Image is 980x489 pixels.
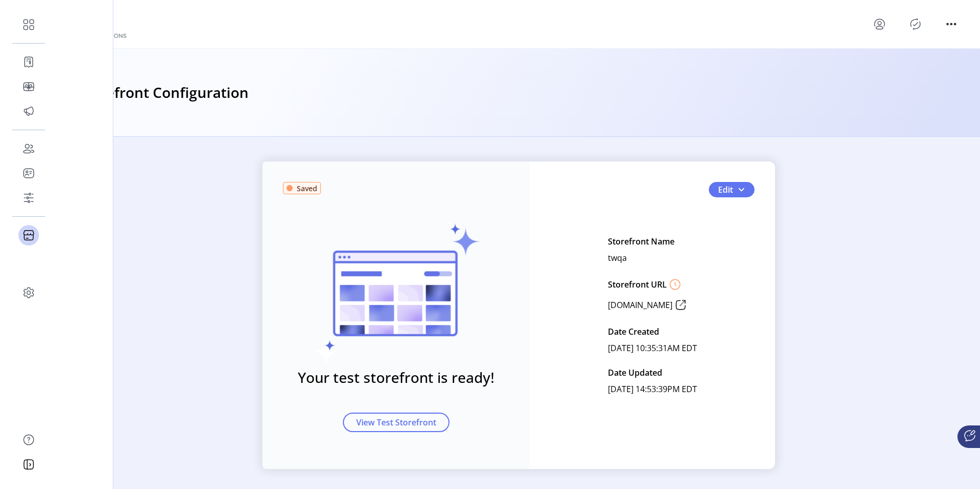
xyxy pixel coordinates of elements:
p: [DATE] 14:53:39PM EDT [608,381,697,397]
p: Date Updated [608,364,662,381]
span: View Test Storefront [356,416,436,429]
span: Saved [297,183,317,194]
p: [DOMAIN_NAME] [608,299,672,311]
h3: Storefront Configuration [78,81,249,104]
button: View Test Storefront [343,413,450,432]
p: Storefront URL [608,278,667,291]
p: Storefront Name [608,233,675,250]
h3: Your test storefront is ready! [298,366,495,388]
button: Edit [709,182,754,197]
button: Publisher Panel [907,16,924,32]
p: [DATE] 10:35:31AM EDT [608,340,697,356]
button: menu [871,16,888,32]
span: Edit [718,184,733,196]
button: menu [943,16,959,32]
p: twqa [608,250,627,266]
p: Date Created [608,323,659,340]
